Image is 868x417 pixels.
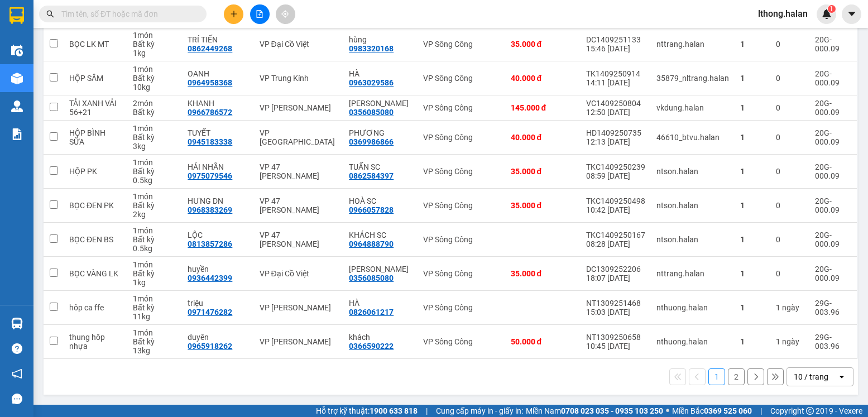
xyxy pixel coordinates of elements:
[276,4,295,24] button: aim
[14,14,98,70] img: logo.jpg
[69,235,122,244] div: BỌC ĐEN BS
[260,40,338,49] div: VP Đại Cồ Việt
[776,303,804,312] div: 1
[133,31,176,40] div: 1 món
[349,239,394,248] div: 0964888790
[740,167,765,176] div: 1
[666,409,669,413] span: ⚪️
[188,128,248,137] div: TUYẾT
[423,40,500,49] div: VP Sông Công
[586,108,645,117] div: 12:50 [DATE]
[349,308,394,317] div: 0826061217
[69,333,122,351] div: thung hôp nhựa
[815,231,851,248] div: 20G-000.09
[349,108,394,117] div: 0356085080
[69,303,122,312] div: hôp ca ffe
[188,137,232,146] div: 0945183338
[133,40,176,49] div: Bất kỳ
[260,231,338,248] div: VP 47 [PERSON_NAME]
[586,231,645,239] div: TKC1409250167
[423,167,500,176] div: VP Sông Công
[133,337,176,346] div: Bất kỳ
[776,40,804,49] div: 0
[349,44,394,53] div: 0983320168
[656,303,729,312] div: nthuong.halan
[133,167,176,176] div: Bất kỳ
[349,99,411,108] div: hoài anh
[69,99,122,108] div: TẢI XANH VẢI
[586,69,645,78] div: TK1409250914
[561,406,663,415] strong: 0708 023 035 - 0935 103 250
[704,406,752,415] strong: 0369 525 060
[740,337,765,346] div: 1
[656,167,729,176] div: ntson.halan
[782,303,799,312] span: ngày
[511,337,575,346] div: 50.000 đ
[776,337,804,346] div: 1
[829,5,833,13] span: 1
[69,269,122,278] div: BỌC VÀNG LK
[586,265,645,274] div: DC1309252206
[133,192,176,201] div: 1 món
[708,368,725,385] button: 1
[436,405,523,417] span: Cung cấp máy in - giấy in:
[511,103,575,112] div: 145.000 đ
[815,35,851,53] div: 20G-000.09
[656,201,729,210] div: ntson.halan
[511,201,575,210] div: 35.000 đ
[656,74,729,83] div: 35879_nltrang.halan
[260,74,338,83] div: VP Trung Kính
[586,137,645,146] div: 12:13 [DATE]
[69,108,122,117] div: 56+21
[61,8,193,20] input: Tìm tên, số ĐT hoặc mã đơn
[349,205,394,214] div: 0966057828
[586,128,645,137] div: HD1409250735
[423,269,500,278] div: VP Sông Công
[776,103,804,112] div: 0
[188,231,248,239] div: LỘC
[188,35,248,44] div: TRÍ TIẾN
[104,27,467,41] li: 271 - [PERSON_NAME] - [GEOGRAPHIC_DATA] - [GEOGRAPHIC_DATA]
[815,265,851,282] div: 20G-000.09
[69,167,122,176] div: HỘP PK
[133,65,176,74] div: 1 món
[349,35,411,44] div: hùng
[586,308,645,317] div: 15:03 [DATE]
[749,7,817,21] span: lthong.halan
[656,235,729,244] div: ntson.halan
[133,303,176,312] div: Bất kỳ
[256,10,263,18] span: file-add
[316,405,418,417] span: Hỗ trợ kỹ thuật:
[586,35,645,44] div: DC1409251133
[69,74,122,83] div: HỘP SÂM
[672,405,752,417] span: Miền Bắc
[842,4,861,24] button: caret-down
[847,9,857,19] span: caret-down
[349,333,411,342] div: khách
[423,201,500,210] div: VP Sông Công
[586,299,645,308] div: NT1309251468
[69,40,122,49] div: BỌC LK MT
[423,103,500,112] div: VP Sông Công
[740,303,765,312] div: 1
[349,274,394,282] div: 0356085080
[423,74,500,83] div: VP Sông Công
[728,368,745,385] button: 2
[188,205,232,214] div: 0968383269
[837,372,846,381] svg: open
[188,265,248,274] div: huyền
[776,74,804,83] div: 0
[794,371,828,382] div: 10 / trang
[586,274,645,282] div: 18:07 [DATE]
[133,235,176,244] div: Bất kỳ
[349,78,394,87] div: 0963029586
[423,337,500,346] div: VP Sông Công
[426,405,428,417] span: |
[815,196,851,214] div: 20G-000.09
[11,318,23,329] img: warehouse-icon
[133,346,176,355] div: 13 kg
[740,133,765,142] div: 1
[260,269,338,278] div: VP Đại Cồ Việt
[133,99,176,108] div: 2 món
[188,308,232,317] div: 0971476282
